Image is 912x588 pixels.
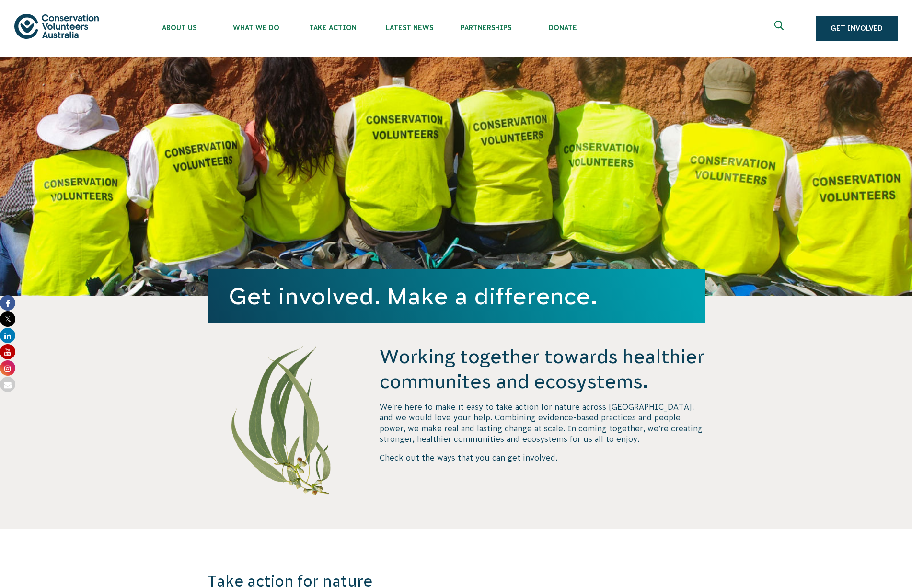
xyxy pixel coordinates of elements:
span: Donate [524,24,601,32]
p: Check out the ways that you can get involved. [380,452,704,463]
p: We’re here to make it easy to take action for nature across [GEOGRAPHIC_DATA], and we would love ... [380,402,704,445]
a: Get Involved [816,16,898,41]
span: Partnerships [448,24,524,32]
button: Expand search box Close search box [769,17,792,40]
span: Expand search box [774,21,786,36]
span: Take Action [294,24,371,32]
span: What We Do [218,24,294,32]
span: About Us [141,24,218,32]
img: logo.svg [14,14,99,38]
h1: Get involved. Make a difference. [229,283,684,309]
span: Latest News [371,24,448,32]
h4: Working together towards healthier communites and ecosystems. [380,344,704,394]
